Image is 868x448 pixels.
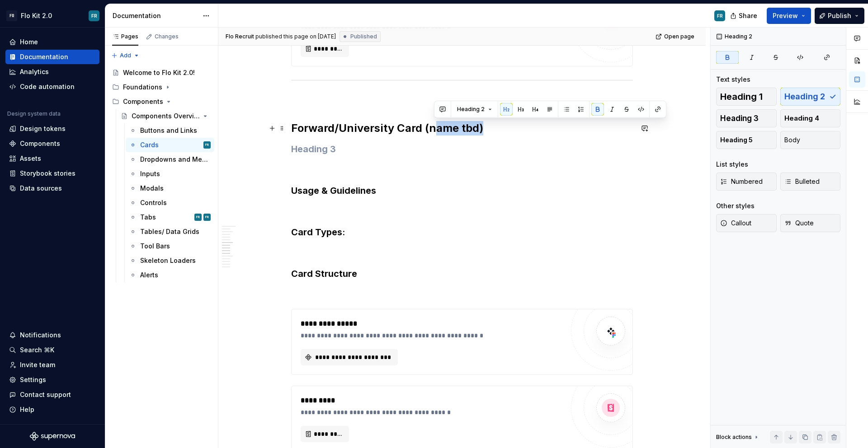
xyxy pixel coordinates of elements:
[20,375,46,384] div: Settings
[5,373,99,387] a: Settings
[140,155,209,164] div: Dropdowns and Menus
[20,405,34,414] div: Help
[716,434,752,441] div: Block actions
[126,152,214,167] a: Dropdowns and Menus
[126,181,214,196] a: Modals
[716,201,755,210] div: Other styles
[784,135,800,145] span: Body
[155,33,179,40] div: Changes
[205,140,209,149] div: FR
[5,166,99,181] a: Storybook stories
[30,432,75,441] a: Supernova Logo
[828,11,851,20] span: Publish
[126,268,214,282] a: Alerts
[720,135,753,145] span: Heading 5
[773,11,798,20] span: Preview
[20,345,54,355] div: Search ⌘K
[720,92,763,101] span: Heading 1
[780,131,841,149] button: Body
[780,173,841,191] button: Bulleted
[108,65,214,282] div: Page tree
[20,82,75,91] div: Code automation
[120,52,131,59] span: Add
[132,112,200,121] div: Components Overview
[140,227,199,236] div: Tables/ Data Grids
[815,8,864,24] button: Publish
[126,167,214,181] a: Inputs
[5,151,99,166] a: Assets
[117,109,214,123] a: Components Overview
[7,110,61,117] div: Design system data
[20,154,41,163] div: Assets
[291,268,357,279] strong: Card Structure
[108,49,142,62] button: Add
[726,8,763,24] button: Share
[767,8,811,24] button: Preview
[123,68,195,77] div: Welcome to Flo Kit 2.0!
[126,239,214,253] a: Tool Bars
[716,214,777,232] button: Callout
[126,224,214,239] a: Tables/ Data Grids
[291,184,633,197] h3: Usage & Guidelines
[5,35,99,49] a: Home
[780,214,841,232] button: Quote
[716,109,777,127] button: Heading 3
[255,33,336,40] div: published this page on [DATE]
[716,431,760,443] div: Block actions
[91,12,97,19] div: FR
[196,213,200,222] div: FR
[20,390,71,399] div: Contact support
[126,123,214,138] a: Buttons and Links
[291,227,345,238] strong: Card Types:
[5,136,99,151] a: Components
[140,256,196,265] div: Skeleton Loaders
[126,253,214,268] a: Skeleton Loaders
[20,184,62,193] div: Data sources
[126,138,214,152] a: CardsFR
[716,160,748,169] div: List styles
[205,213,209,222] div: FR
[350,33,377,40] span: Published
[5,328,99,342] button: Notifications
[140,198,167,207] div: Controls
[140,184,164,193] div: Modals
[653,30,698,43] a: Open page
[108,65,214,80] a: Welcome to Flo Kit 2.0!
[5,402,99,417] button: Help
[664,33,694,40] span: Open page
[140,271,158,280] div: Alerts
[126,210,214,224] a: TabsFRFR
[20,169,75,178] div: Storybook stories
[123,97,163,106] div: Components
[140,213,156,222] div: Tabs
[5,343,99,357] button: Search ⌘K
[140,126,197,135] div: Buttons and Links
[720,114,759,123] span: Heading 3
[784,177,820,186] span: Bulleted
[20,331,61,340] div: Notifications
[6,10,17,21] div: FR
[20,37,38,47] div: Home
[123,83,162,92] div: Foundations
[20,139,60,148] div: Components
[140,140,159,149] div: Cards
[20,360,55,369] div: Invite team
[20,67,49,76] div: Analytics
[21,11,52,20] div: Flo Kit 2.0
[739,11,757,20] span: Share
[2,6,103,25] button: FRFlo Kit 2.0FR
[5,121,99,136] a: Design tokens
[112,33,138,40] div: Pages
[780,109,841,127] button: Heading 4
[20,124,66,133] div: Design tokens
[20,52,68,61] div: Documentation
[717,12,723,19] div: FR
[113,11,198,20] div: Documentation
[784,219,814,228] span: Quote
[720,177,763,186] span: Numbered
[716,88,777,106] button: Heading 1
[140,169,160,178] div: Inputs
[291,121,483,135] strong: Forward/University Card (name tbd)
[5,181,99,196] a: Data sources
[140,242,170,251] div: Tool Bars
